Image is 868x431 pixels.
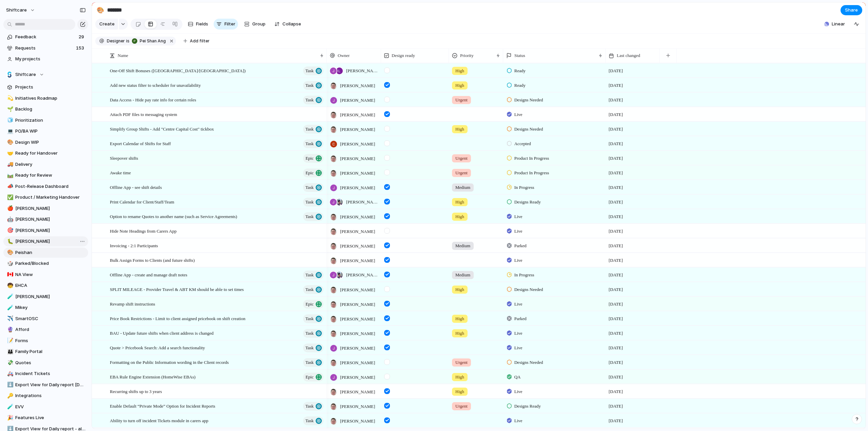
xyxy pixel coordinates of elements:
[832,21,845,27] span: Linear
[340,184,375,191] span: [PERSON_NAME]
[340,112,375,118] span: [PERSON_NAME]
[110,212,237,220] span: Option to rename Quotes to another name (such as Service Agreements)
[305,154,314,163] span: Epic
[3,32,88,42] a: Feedback29
[845,7,858,14] span: Share
[514,52,525,59] span: Status
[3,380,88,390] a: ⬇️Export View for Daily report [DATE]
[15,45,74,52] span: Requests
[6,249,13,256] button: 🎨
[6,282,13,289] button: 🧒
[514,82,526,89] span: Ready
[6,392,13,399] button: 🔑
[3,258,88,269] div: 🎲Parked/Blocked
[609,126,623,133] span: [DATE]
[3,54,88,64] a: My projects
[15,139,86,146] span: Design WIP
[303,183,323,192] button: Task
[6,95,13,102] button: 💫
[303,271,323,279] button: Task
[7,138,12,146] div: 🎨
[305,416,314,426] span: Task
[3,93,88,103] a: 💫Initiatives Roadmap
[15,227,86,234] span: [PERSON_NAME]
[3,226,88,236] a: 🎯[PERSON_NAME]
[305,212,314,221] span: Task
[609,155,623,162] span: [DATE]
[3,358,88,368] div: 💸Quotes
[7,94,12,102] div: 💫
[3,314,88,324] div: ✈️SmartOSC
[455,155,468,162] span: Urgent
[3,70,88,80] button: Shiftcare
[460,52,474,59] span: Priority
[6,161,13,168] button: 🚚
[3,302,88,313] div: 🧪Mikey
[6,139,13,146] button: 🎨
[110,139,171,147] span: Export Calendar of Shifts for Staff
[7,105,12,113] div: 🌱
[7,392,12,400] div: 🔑
[107,38,125,44] span: Designer
[15,161,86,168] span: Delivery
[455,82,464,89] span: High
[3,325,88,335] a: 🔮Afford
[7,315,12,322] div: ✈️
[15,414,86,421] span: Features Live
[455,199,464,205] span: High
[3,236,88,247] a: 🐛[PERSON_NAME]
[514,155,549,162] span: Product In Progress
[7,227,12,234] div: 🎯
[3,148,88,158] a: 🤝Ready for Handover
[7,293,12,300] div: 🧪
[455,97,468,103] span: Urgent
[609,67,623,74] span: [DATE]
[514,67,526,74] span: Ready
[110,154,138,162] span: Sleepover shifts
[455,170,468,176] span: Urgent
[3,126,88,136] div: 💻PO/BA WIP
[15,216,86,223] span: [PERSON_NAME]
[514,184,534,191] span: In Progress
[3,270,88,280] a: 🇨🇦NA View
[15,381,86,388] span: Export View for Daily report [DATE]
[303,81,323,90] button: Task
[110,66,245,74] span: One-Off Shift Bonuses ([GEOGRAPHIC_DATA]/[GEOGRAPHIC_DATA])
[7,348,12,356] div: 👪
[6,106,13,113] button: 🌱
[3,115,88,125] a: 🧊Prioritization
[3,137,88,148] a: 🎨Design WIP
[617,52,640,59] span: Last changed
[609,213,623,220] span: [DATE]
[196,21,208,27] span: Fields
[79,34,85,40] span: 29
[6,414,13,421] button: 🎉
[6,293,13,300] button: 🧪
[3,347,88,357] div: 👪Family Portal
[303,373,323,381] button: Epic
[3,413,88,423] a: 🎉Features Live
[340,82,375,89] span: [PERSON_NAME]
[3,292,88,302] div: 🧪[PERSON_NAME]
[305,299,314,309] span: Epic
[95,19,118,30] button: Create
[125,37,131,45] button: is
[3,402,88,412] div: 🧪EVV
[3,5,39,16] button: shiftcare
[95,5,106,16] button: 🎨
[3,159,88,170] a: 🚚Delivery
[15,172,86,179] span: Ready for Review
[15,183,86,190] span: Post-Release Dashboard
[7,326,12,334] div: 🔮
[3,214,88,224] div: 🤖[PERSON_NAME]
[392,52,415,59] span: Design ready
[305,270,314,280] span: Task
[110,110,177,118] span: Attach PDF files to messaging system
[514,97,543,103] span: Designs Needed
[3,280,88,291] div: 🧒EHCA
[609,140,623,147] span: [DATE]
